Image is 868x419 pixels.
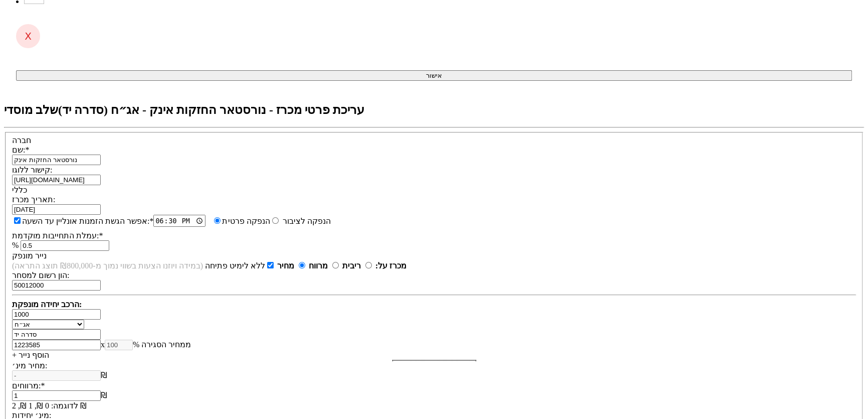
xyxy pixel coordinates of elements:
[4,103,58,116] span: שלב מוסדי
[12,166,52,174] label: קישור ללוגו:
[12,241,19,249] span: %
[222,217,280,225] label: הנפקה פרטית
[14,217,21,224] input: אפשר הגשת הזמנות אונליין עד השעה:*
[12,329,101,340] input: שם הסדרה *
[25,30,32,42] span: X
[267,262,274,268] input: ללא לימיט פתיחה
[16,70,852,81] button: אישור
[299,262,305,268] input: מחיר
[12,136,31,145] label: חברה
[309,261,328,270] strong: מרווח
[12,401,87,410] span: לדוגמה: 0 ₪, 1 ₪, 2 ₪
[375,261,406,270] strong: מכרז על:
[277,261,294,270] strong: מחיר
[12,195,55,204] label: תאריך מכרז:
[12,300,82,309] strong: הרכב יחידה מונפקת:
[12,361,47,370] label: מחיר מינ׳:
[211,217,330,225] label: הנפקה לציבור
[214,217,221,224] input: הנפקה לציבור
[272,217,279,224] input: הנפקה פרטית
[133,340,191,349] span: % ממחיר הסגירה
[105,340,133,350] input: אחוז
[12,351,49,359] a: + הוסף נייר
[12,381,45,390] label: מרווחים:
[12,216,153,226] label: אפשר הגשת הזמנות אונליין עד השעה:
[12,231,103,240] label: עמלת התחייבות מוקדמת:
[12,370,848,381] div: ₪
[12,309,101,320] input: כמות
[342,261,361,270] strong: ריבית
[12,186,27,194] label: כללי
[12,271,69,280] label: הון רשום למסחר:
[12,340,101,350] input: מספר נייר
[205,261,275,270] label: ללא לימיט פתיחה
[365,262,372,268] input: ריבית
[12,146,29,154] label: שם:
[4,103,864,117] h2: עריכת פרטי מכרז - נורסטאר החזקות אינק - אג״ח (סדרה יד)
[332,262,339,268] input: מרווח
[12,251,47,260] label: נייר מונפק
[101,340,105,349] span: x
[12,261,203,270] span: (במידה ויוזנו הצעות בשווי נמוך מ-₪800,000 תוצג התראה)
[12,390,848,401] div: ₪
